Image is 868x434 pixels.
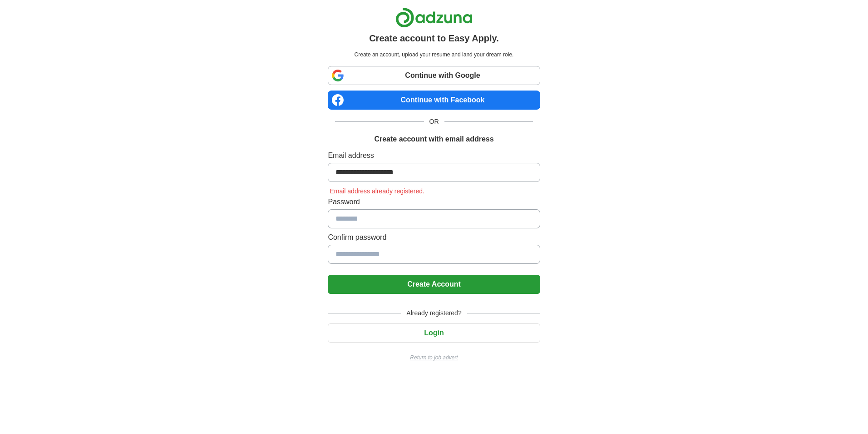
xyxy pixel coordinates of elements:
[328,197,540,207] label: Password
[328,91,540,110] a: Continue with Facebook
[328,275,540,294] button: Create Account
[328,150,540,161] label: Email address
[328,187,426,195] span: Email address already registered.
[369,31,499,45] h1: Create account to Easy Apply.
[374,134,493,145] h1: Create account with email address
[328,232,540,243] label: Confirm password
[328,329,540,337] a: Login
[328,323,540,343] button: Login
[395,7,473,28] img: Adzuna logo
[330,50,538,59] p: Create an account, upload your resume and land your dream role.
[401,308,467,318] span: Already registered?
[328,66,540,85] a: Continue with Google
[424,117,444,126] span: OR
[328,353,540,362] a: Return to job advert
